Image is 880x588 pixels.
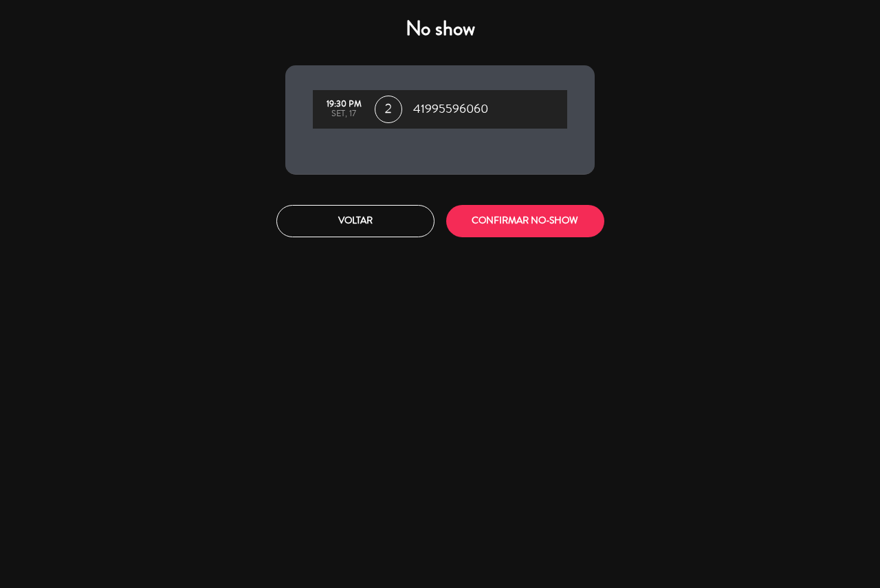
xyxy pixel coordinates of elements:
[276,205,434,237] button: Voltar
[413,99,488,120] span: 41995596060
[320,100,368,109] div: 19:30 PM
[375,96,402,123] span: 2
[320,109,368,119] div: set, 17
[446,205,604,237] button: CONFIRMAR NO-SHOW
[285,17,595,41] h4: No show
